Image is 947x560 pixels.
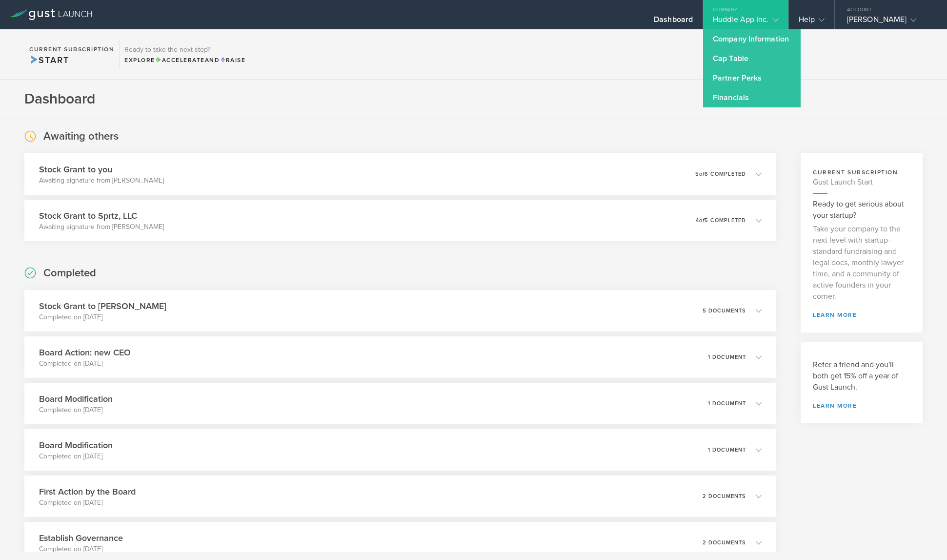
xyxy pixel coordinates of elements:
[813,359,910,393] h3: Refer a friend and you'll both get 15% off a year of Gust Launch.
[43,266,96,280] h2: Completed
[699,217,705,224] em: of
[39,312,166,322] p: Completed on [DATE]
[39,485,136,498] h3: First Action by the Board
[847,15,930,29] div: [PERSON_NAME]
[39,163,164,176] h3: Stock Grant to you
[39,300,166,312] h3: Stock Grant to [PERSON_NAME]
[39,452,113,461] p: Completed on [DATE]
[813,224,910,302] p: Take your company to the next level with startup-standard fundraising and legal docs, monthly law...
[124,56,245,64] div: Explore
[703,540,746,545] p: 2 documents
[155,57,205,63] span: Accelerate
[813,199,910,221] h3: Ready to get serious about your startup?
[695,171,746,177] p: 5 6 completed
[119,39,250,69] div: Ready to take the next step?ExploreAccelerateandRaise
[43,129,119,144] h2: Awaiting others
[124,46,245,53] h3: Ready to take the next step?
[708,401,746,406] p: 1 document
[713,15,779,29] div: Huddle App Inc.
[39,532,123,544] h3: Establish Governance
[813,177,910,188] h4: Gust Launch Start
[39,405,113,415] p: Completed on [DATE]
[39,209,164,222] h3: Stock Grant to Sprtz, LLC
[220,57,245,63] span: Raise
[799,15,825,29] div: Help
[29,46,114,52] h2: Current Subscription
[39,176,164,186] p: Awaiting signature from [PERSON_NAME]
[29,55,69,65] span: Start
[39,222,164,232] p: Awaiting signature from [PERSON_NAME]
[898,513,947,560] iframe: Chat Widget
[654,15,693,29] div: Dashboard
[696,218,746,223] p: 4 5 completed
[39,498,136,508] p: Completed on [DATE]
[703,308,746,313] p: 5 documents
[39,439,113,452] h3: Board Modification
[39,346,131,359] h3: Board Action: new CEO
[39,544,123,554] p: Completed on [DATE]
[813,312,910,318] a: learn more
[155,57,220,63] span: and
[39,393,113,405] h3: Board Modification
[708,447,746,453] p: 1 document
[699,171,705,177] em: of
[39,359,131,369] p: Completed on [DATE]
[708,354,746,360] p: 1 document
[813,403,910,409] a: Learn more
[813,168,910,177] h3: current subscription
[703,494,746,499] p: 2 documents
